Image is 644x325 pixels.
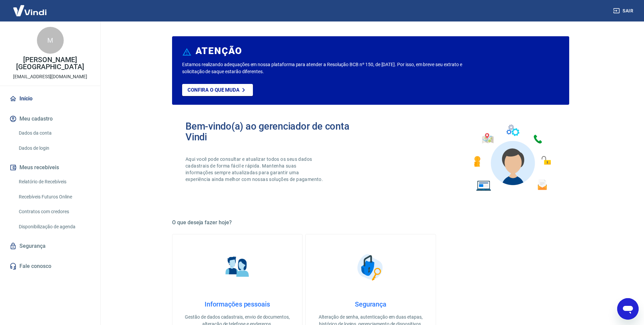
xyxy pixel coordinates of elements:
[16,190,92,204] a: Recebíveis Futuros Online
[8,160,92,175] button: Meus recebíveis
[172,219,569,226] h5: O que deseja fazer hoje?
[316,300,425,308] h4: Segurança
[16,175,92,189] a: Relatório de Recebíveis
[196,48,242,54] h6: ATENÇÃO
[16,141,92,155] a: Dados de login
[612,5,636,17] button: Sair
[13,73,87,80] p: [EMAIL_ADDRESS][DOMAIN_NAME]
[185,121,371,142] h2: Bem-vindo(a) ao gerenciador de conta Vindi
[8,111,92,126] button: Meu cadastro
[8,0,52,21] img: Vindi
[8,91,92,106] a: Início
[37,27,64,54] div: M
[5,56,95,71] p: [PERSON_NAME][GEOGRAPHIC_DATA]
[16,205,92,219] a: Contratos com credores
[182,84,253,96] a: Confira o que muda
[221,250,254,284] img: Informações pessoais
[468,121,556,195] img: Imagem de um avatar masculino com diversos icones exemplificando as funcionalidades do gerenciado...
[185,156,324,183] p: Aqui você pode consultar e atualizar todos os seus dados cadastrais de forma fácil e rápida. Mant...
[183,300,291,308] h4: Informações pessoais
[182,61,484,75] p: Estamos realizando adequações em nossa plataforma para atender a Resolução BCB nº 150, de [DATE]....
[8,239,92,253] a: Segurança
[187,87,239,93] p: Confira o que muda
[617,298,639,320] iframe: Botão para abrir a janela de mensagens
[16,220,92,234] a: Disponibilização de agenda
[8,259,92,274] a: Fale conosco
[16,126,92,140] a: Dados da conta
[354,250,387,284] img: Segurança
